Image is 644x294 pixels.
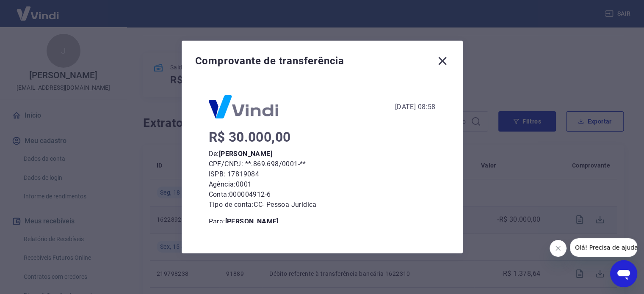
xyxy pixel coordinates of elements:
[570,238,637,257] iframe: Mensagem da empresa
[209,217,436,227] p: Para:
[5,6,71,13] span: Olá! Precisa de ajuda?
[225,217,279,225] b: [PERSON_NAME]
[209,179,436,190] p: Agência: 0001
[195,54,449,71] div: Comprovante de transferência
[209,190,436,200] p: Conta: 000004912-6
[209,169,436,179] p: ISPB: 17819084
[395,102,436,112] div: [DATE] 08:58
[209,149,436,159] p: De:
[209,95,278,118] img: Logo
[610,260,637,287] iframe: Botão para abrir a janela de mensagens
[209,200,436,210] p: Tipo de conta: CC - Pessoa Jurídica
[550,240,567,257] iframe: Fechar mensagem
[219,150,272,158] b: [PERSON_NAME]
[209,129,291,145] span: R$ 30.000,00
[209,159,436,169] p: CPF/CNPJ: **.869.698/0001-**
